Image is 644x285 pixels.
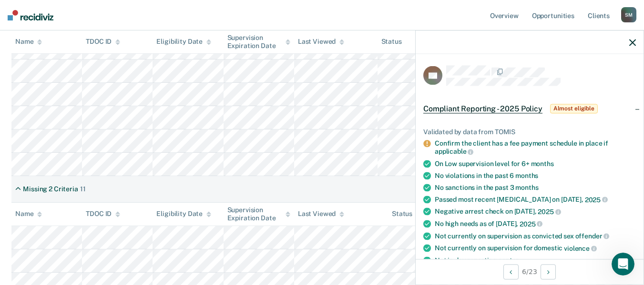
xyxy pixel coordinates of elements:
[435,232,636,240] div: Not currently on supervision as convicted sex
[564,245,597,252] span: violence
[423,104,542,113] span: Compliant Reporting - 2025 Policy
[435,159,636,167] div: On Low supervision level for 6+
[156,210,211,218] div: Eligibility Date
[435,139,636,156] div: Confirm the client has a fee payment schedule in place if applicable
[381,38,402,46] div: Status
[520,220,542,227] span: 2025
[612,253,634,275] iframe: Intercom live chat
[15,38,42,46] div: Name
[585,196,608,203] span: 2025
[416,259,644,284] div: 6 / 23
[392,210,412,218] div: Status
[227,34,290,50] div: Supervision Expiration Date
[15,210,42,218] div: Name
[80,185,86,193] div: 11
[515,171,538,179] span: months
[8,10,53,20] img: Recidiviz
[423,128,636,136] div: Validated by data from TOMIS
[435,256,636,264] div: Not in day reporting
[298,38,344,46] div: Last Viewed
[541,264,556,279] button: Next Opportunity
[435,183,636,191] div: No sanctions in the past 3
[503,264,519,279] button: Previous Opportunity
[86,38,120,46] div: TDOC ID
[298,210,344,218] div: Last Viewed
[435,220,636,228] div: No high needs as of [DATE],
[498,256,519,264] span: center
[156,38,211,46] div: Eligibility Date
[550,104,598,113] span: Almost eligible
[435,195,636,204] div: Passed most recent [MEDICAL_DATA] on [DATE],
[575,232,610,240] span: offender
[515,183,538,191] span: months
[227,206,290,222] div: Supervision Expiration Date
[416,93,644,124] div: Compliant Reporting - 2025 PolicyAlmost eligible
[435,244,636,253] div: Not currently on supervision for domestic
[86,210,120,218] div: TDOC ID
[435,171,636,179] div: No violations in the past 6
[531,159,554,167] span: months
[621,7,636,22] div: S M
[538,208,561,216] span: 2025
[23,185,78,193] div: Missing 2 Criteria
[435,207,636,216] div: Negative arrest check on [DATE],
